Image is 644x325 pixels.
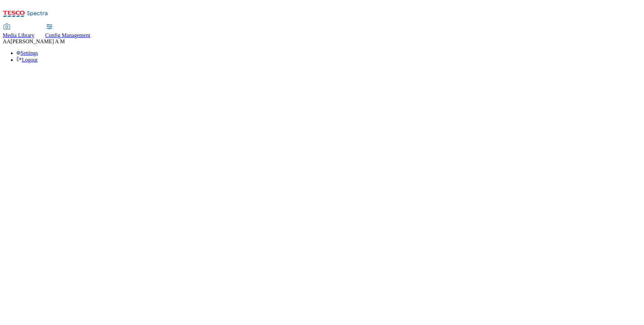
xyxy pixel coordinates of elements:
a: Config Management [45,24,90,38]
span: Config Management [45,32,90,38]
a: Media Library [3,24,34,38]
span: AA [3,38,11,44]
span: [PERSON_NAME] A M [11,38,65,44]
a: Settings [16,50,38,56]
span: Media Library [3,32,34,38]
a: Logout [16,57,37,63]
